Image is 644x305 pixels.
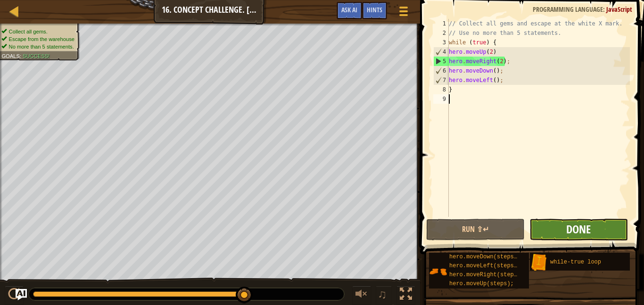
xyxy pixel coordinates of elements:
span: : [603,5,606,14]
span: Ask AI [341,5,357,14]
span: : [20,53,23,59]
span: Programming language [533,5,603,14]
button: Run ⇧↵ [426,219,525,240]
button: Ask AI [16,289,27,300]
div: 8 [433,85,449,94]
div: 5 [434,57,449,66]
div: 1 [433,19,449,28]
button: Ctrl + P: Play [5,286,24,305]
span: Success! [23,53,50,59]
span: Collect all gems. [9,28,48,34]
li: Collect all gems. [1,28,74,35]
span: Hints [367,5,382,14]
div: 6 [434,66,449,75]
span: hero.moveDown(steps); [449,254,520,260]
span: JavaScript [606,5,632,14]
span: Done [566,222,591,237]
span: Escape from the warehouse [9,36,74,42]
span: hero.moveLeft(steps); [449,263,520,269]
button: Show game menu [392,2,415,24]
img: portrait.png [530,254,548,272]
div: 2 [433,28,449,38]
span: No more than 5 statements. [9,43,74,49]
img: portrait.png [429,263,447,280]
div: 4 [434,47,449,57]
button: Toggle fullscreen [396,286,415,305]
button: Done [529,219,628,240]
span: ♫ [378,287,387,301]
span: hero.moveUp(steps); [449,280,514,287]
div: 7 [434,75,449,85]
div: 9 [433,94,449,104]
li: No more than 5 statements. [1,43,74,50]
span: hero.moveRight(steps); [449,272,524,278]
span: while-true loop [550,259,601,265]
li: Escape from the warehouse [1,35,74,43]
button: Ask AI [337,2,362,19]
button: ♫ [376,286,392,305]
button: Adjust volume [352,286,371,305]
span: Goals [1,53,20,59]
div: 3 [433,38,449,47]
